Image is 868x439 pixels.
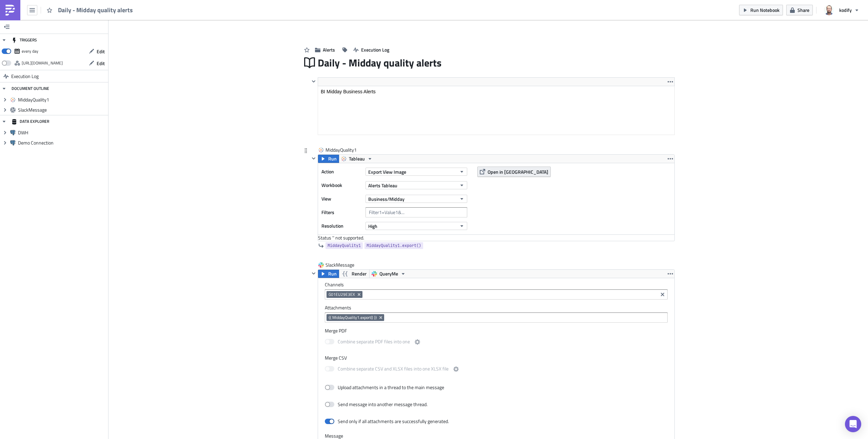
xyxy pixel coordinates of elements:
[366,168,467,176] button: Export View Image
[18,107,106,113] span: SlackMessage
[323,46,335,53] span: Alerts
[413,338,421,346] button: Combine separate PDF files into one
[318,86,674,135] iframe: Rich Text Area
[823,4,835,16] img: Avatar
[97,48,105,55] span: Edit
[452,365,460,373] button: Combine separate CSV and XLSX files into one XLSX file
[379,270,398,278] span: QueryMe
[3,3,53,8] span: BI Midday Quality Alerts
[368,223,377,230] span: High
[318,56,442,69] span: Daily - Midday quality alerts
[85,46,108,57] button: Edit
[22,58,63,68] div: https://pushmetrics.io/api/v1/report/nzBL2WOlKY/webhook?token=9708a9707d7948558ecdb5e82130e5dd
[797,6,809,14] span: Share
[325,262,355,268] span: SlackMessage
[368,182,397,189] span: Alerts Tableau
[361,46,389,53] span: Execution Log
[368,168,406,175] span: Export View Image
[329,292,355,297] span: G01EU29E3EX
[321,167,362,177] label: Action
[325,305,668,311] label: Attachments
[845,416,861,432] div: Open Intercom Messenger
[58,6,134,14] span: Daily - Midday quality alerts
[321,194,362,204] label: View
[338,418,449,424] div: Send only if all attachments are successfully generated.
[321,221,362,231] label: Resolution
[5,5,16,16] img: PushMetrics
[325,328,668,334] label: Merge PDF
[318,235,674,241] div: Status ' ' not supported.
[318,155,339,163] button: Run
[328,155,337,163] span: Run
[12,82,49,95] div: DOCUMENT OUTLINE
[739,5,783,15] button: Run Notebook
[839,6,852,14] span: kodify
[339,155,375,163] button: Tableau
[488,168,548,175] span: Open in [GEOGRAPHIC_DATA]
[349,155,365,163] span: Tableau
[321,180,362,190] label: Workbook
[18,130,106,136] span: DWH
[325,401,428,407] label: Send message into another message thread.
[350,44,393,55] button: Execution Log
[366,207,467,217] input: Filter1=Value1&...
[325,433,668,439] label: Message
[18,97,106,103] span: MiddayQuality1
[368,195,405,203] span: Business/Midday
[367,242,421,249] span: MiddayQuality1.export()
[750,6,780,14] span: Run Notebook
[786,5,813,15] button: Share
[310,269,318,278] button: Hide content
[366,181,467,189] button: Alerts Tableau
[97,60,105,67] span: Edit
[339,270,370,278] button: Render
[328,242,361,249] span: MiddayQuality1
[325,355,668,361] label: Merge CSV
[369,270,408,278] button: QueryMe
[364,242,423,249] a: MiddayQuality1.export()
[22,46,38,56] div: every day
[325,242,363,249] a: MiddayQuality1
[11,70,39,82] span: Execution Log
[325,282,668,288] label: Channels
[658,290,667,299] button: Clear selected items
[329,315,377,320] span: {{ MiddayQuality1.export() }}
[325,365,460,374] label: Combine separate CSV and XLSX files into one XLSX file
[12,34,37,46] div: TRIGGERS
[85,58,108,69] button: Edit
[378,314,384,321] button: Remove Tag
[325,384,444,390] label: Upload attachments in a thread to the main message
[18,140,106,146] span: Demo Connection
[325,147,357,153] span: MiddayQuality1
[312,44,338,55] button: Alerts
[820,3,863,18] button: kodify
[310,77,318,85] button: Hide content
[318,270,339,278] button: Run
[325,338,421,346] label: Combine separate PDF files into one
[12,115,49,128] div: DATA EXPLORER
[321,207,362,217] label: Filters
[356,291,362,298] button: Remove Tag
[352,270,367,278] span: Render
[366,222,467,230] button: High
[3,3,339,16] body: Rich Text Area. Press ALT-0 for help.
[366,195,467,203] button: Business/Midday
[328,270,337,278] span: Run
[310,154,318,163] button: Hide content
[477,167,551,177] button: Open in [GEOGRAPHIC_DATA]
